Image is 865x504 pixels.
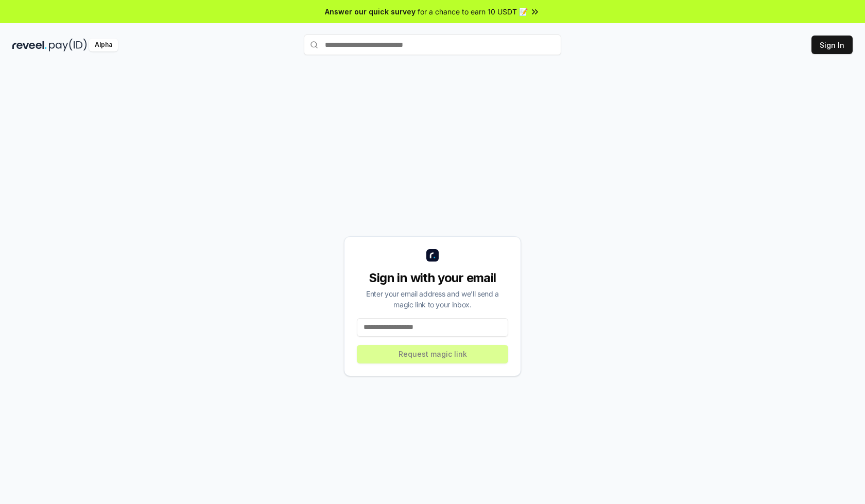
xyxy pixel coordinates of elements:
[325,6,416,17] span: Answer our quick survey
[811,36,853,54] button: Sign In
[357,288,508,310] div: Enter your email address and we’ll send a magic link to your inbox.
[357,270,508,286] div: Sign in with your email
[418,6,528,17] span: for a chance to earn 10 USDT 📝
[426,249,439,262] img: logo_small
[12,39,47,51] img: reveel_dark
[49,39,87,51] img: pay_id
[89,39,118,51] div: Alpha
